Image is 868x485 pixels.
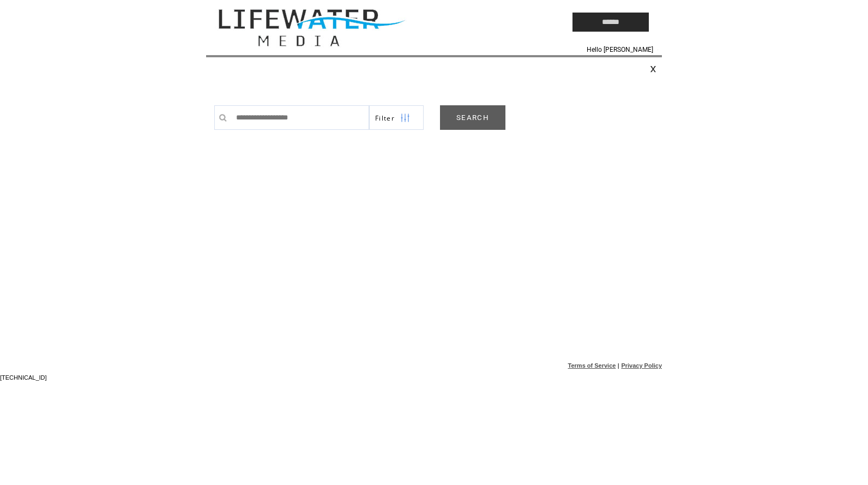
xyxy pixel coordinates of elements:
a: SEARCH [440,105,505,130]
a: Privacy Policy [621,362,662,369]
a: Filter [369,105,424,130]
span: Show filters [375,113,395,123]
a: Terms of Service [568,362,616,369]
img: filters.png [400,106,410,130]
span: | [618,362,619,369]
span: Hello [PERSON_NAME] [587,46,653,53]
